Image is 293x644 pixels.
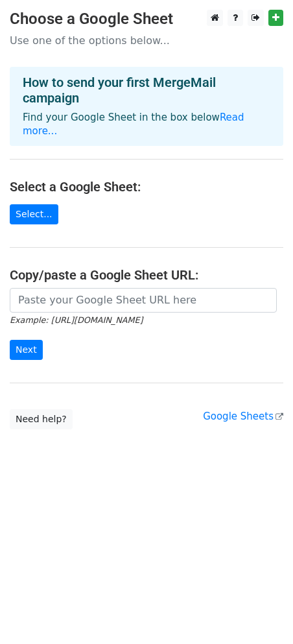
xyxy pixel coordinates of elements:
[10,340,43,360] input: Next
[10,10,283,29] h3: Choose a Google Sheet
[10,179,283,195] h4: Select a Google Sheet:
[23,112,244,137] a: Read more...
[10,409,73,429] a: Need help?
[23,75,270,106] h4: How to send your first MergeMail campaign
[10,315,143,325] small: Example: [URL][DOMAIN_NAME]
[10,204,58,224] a: Select...
[23,111,270,138] p: Find your Google Sheet in the box below
[10,267,283,283] h4: Copy/paste a Google Sheet URL:
[10,288,277,313] input: Paste your Google Sheet URL here
[10,34,283,47] p: Use one of the options below...
[203,411,283,422] a: Google Sheets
